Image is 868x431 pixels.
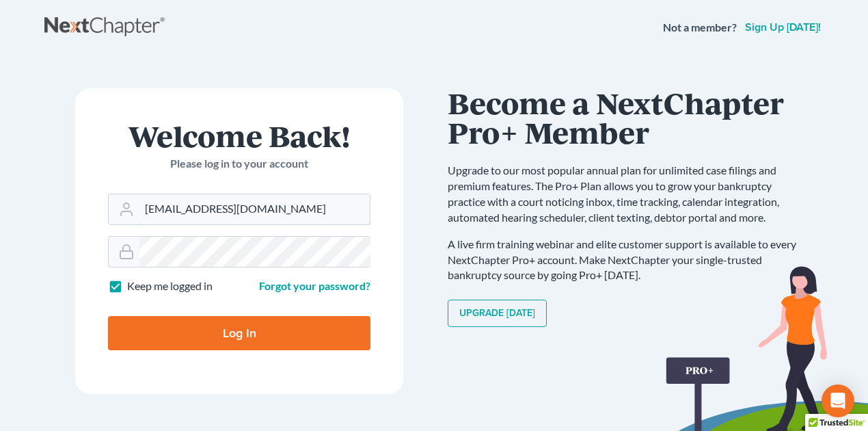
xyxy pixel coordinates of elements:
[139,194,370,224] input: Email Address
[127,278,213,294] label: Keep me logged in
[742,22,824,33] a: Sign up [DATE]!
[108,121,370,151] h1: Welcome Back!
[108,316,370,350] input: Log In
[259,279,370,292] a: Forgot your password?
[448,88,810,146] h1: Become a NextChapter Pro+ Member
[448,300,547,327] a: Upgrade [DATE]
[663,20,737,36] strong: Not a member?
[448,237,810,284] p: A live firm training webinar and elite customer support is available to every NextChapter Pro+ ac...
[108,156,370,172] p: Please log in to your account
[822,384,854,417] div: Open Intercom Messenger
[448,163,810,225] p: Upgrade to our most popular annual plan for unlimited case filings and premium features. The Pro+...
